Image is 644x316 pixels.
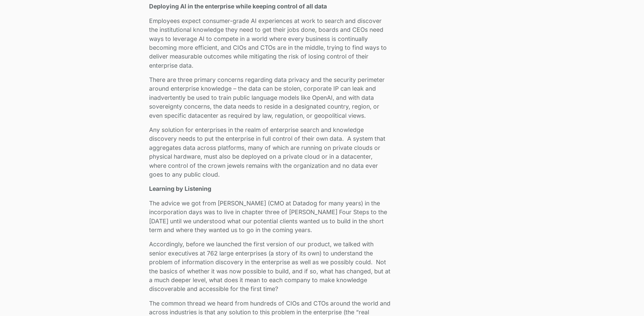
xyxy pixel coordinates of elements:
[149,75,390,120] p: There are three primary concerns regarding data privacy and the security perimeter around enterpr...
[149,3,327,10] strong: Deploying AI in the enterprise while keeping control of all data
[149,240,390,293] p: Accordingly, before we launched the first version of our product, we talked with senior executive...
[149,185,211,192] strong: Learning by Listening
[610,284,644,316] iframe: Chat Widget
[149,199,390,235] p: The advice we got from [PERSON_NAME] (CMO at Datadog for many years) in the incorporation days wa...
[149,17,390,70] p: Employees expect consumer-grade AI experiences at work to search and discover the institutional k...
[149,126,390,179] p: Any solution for enterprises in the realm of enterprise search and knowledge discovery needs to p...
